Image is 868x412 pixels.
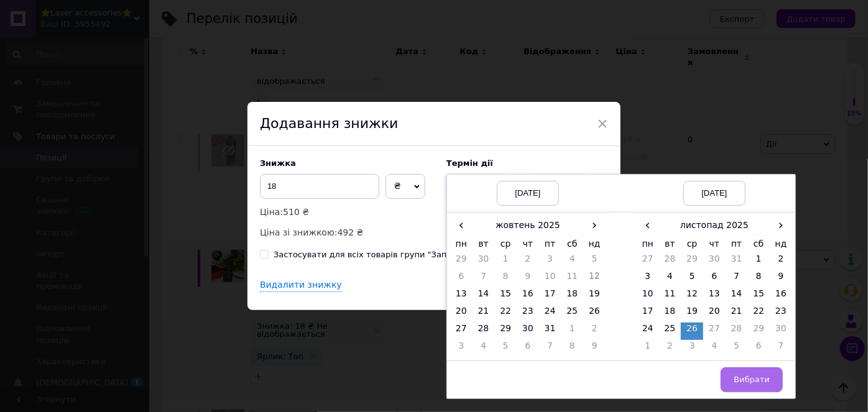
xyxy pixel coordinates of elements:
td: 25 [659,323,681,340]
td: 21 [726,305,748,323]
th: листопад 2025 [659,216,770,235]
td: 24 [637,323,659,340]
td: 13 [450,288,473,305]
div: Видалити знижку [260,279,342,292]
td: 3 [450,340,473,357]
td: 2 [659,340,681,357]
td: 29 [450,253,473,270]
span: ‹ [637,216,659,234]
div: [DATE] [683,181,746,206]
th: чт [703,235,726,253]
td: 3 [681,340,703,357]
td: 26 [583,305,606,323]
td: 2 [770,253,792,270]
td: 1 [561,323,584,340]
th: нд [770,235,792,253]
td: 3 [539,253,561,270]
td: 16 [517,288,539,305]
td: 9 [583,340,606,357]
th: вт [473,235,495,253]
td: 16 [770,288,792,305]
td: 31 [726,253,748,270]
span: 510 ₴ [283,207,309,217]
td: 5 [726,340,748,357]
td: 10 [539,270,561,288]
td: 18 [659,305,681,323]
label: Термін дії [446,158,608,168]
span: Додавання знижки [260,116,399,131]
span: Вибрати [734,375,770,384]
span: ₴ [394,181,401,191]
td: 7 [539,340,561,357]
div: [DATE] [497,181,559,206]
td: 30 [517,323,539,340]
td: 1 [494,253,517,270]
td: 27 [703,323,726,340]
td: 1 [637,340,659,357]
td: 5 [494,340,517,357]
td: 1 [748,253,770,270]
th: пт [539,235,561,253]
td: 4 [659,270,681,288]
td: 6 [748,340,770,357]
td: 9 [517,270,539,288]
td: 12 [583,270,606,288]
td: 6 [703,270,726,288]
td: 30 [770,323,792,340]
td: 25 [561,305,584,323]
th: пт [726,235,748,253]
td: 6 [450,270,473,288]
div: Застосувати для всіх товарів групи "Запальнички" [274,249,491,260]
th: сб [561,235,584,253]
td: 20 [703,305,726,323]
td: 8 [561,340,584,357]
p: Ціна: [260,205,434,219]
td: 20 [450,305,473,323]
td: 21 [473,305,495,323]
th: ср [681,235,703,253]
td: 5 [681,270,703,288]
td: 7 [473,270,495,288]
span: ‹ [450,216,473,234]
td: 3 [637,270,659,288]
td: 8 [748,270,770,288]
span: › [770,216,792,234]
td: 22 [494,305,517,323]
td: 29 [494,323,517,340]
td: 17 [637,305,659,323]
td: 31 [539,323,561,340]
td: 29 [748,323,770,340]
td: 28 [473,323,495,340]
td: 23 [770,305,792,323]
td: 4 [561,253,584,270]
th: пн [450,235,473,253]
button: Вибрати [721,367,783,392]
td: 11 [561,270,584,288]
input: 0 [260,174,379,199]
span: Знижка [260,158,296,168]
span: 492 ₴ [338,227,364,237]
th: жовтень 2025 [473,216,584,235]
td: 27 [637,253,659,270]
th: сб [748,235,770,253]
td: 4 [703,340,726,357]
p: Ціна зі знижкою: [260,226,434,239]
td: 26 [681,323,703,340]
th: вт [659,235,681,253]
td: 27 [450,323,473,340]
td: 8 [494,270,517,288]
td: 24 [539,305,561,323]
td: 10 [637,288,659,305]
td: 19 [681,305,703,323]
td: 11 [659,288,681,305]
td: 7 [770,340,792,357]
td: 28 [726,323,748,340]
th: ср [494,235,517,253]
td: 13 [703,288,726,305]
td: 15 [748,288,770,305]
td: 4 [473,340,495,357]
td: 14 [473,288,495,305]
td: 30 [473,253,495,270]
th: чт [517,235,539,253]
td: 14 [726,288,748,305]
